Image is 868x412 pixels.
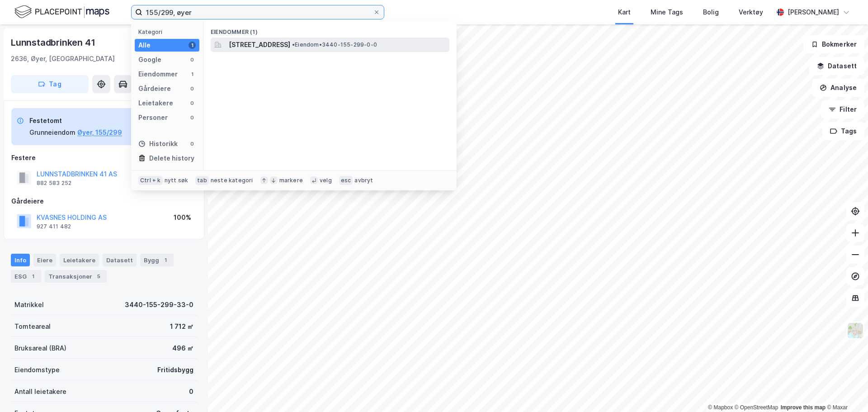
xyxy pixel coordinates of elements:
[203,21,457,38] div: Eiendommer (1)
[618,7,631,18] div: Kart
[11,254,30,266] div: Info
[11,270,41,283] div: ESG
[189,56,196,63] div: 0
[138,28,199,35] div: Kategori
[33,254,56,266] div: Eiere
[11,35,97,50] div: Lunnstadbrinken 41
[28,272,38,281] div: 1
[60,254,99,266] div: Leietakere
[803,35,864,53] button: Bokmerker
[157,365,193,375] div: Fritidsbygg
[125,299,193,310] div: 3440-155-299-33-0
[11,196,197,207] div: Gårdeiere
[821,100,864,118] button: Filter
[138,176,163,185] div: Ctrl + k
[781,404,826,411] a: Improve this map
[11,53,115,64] div: 2636, Øyer, [GEOGRAPHIC_DATA]
[172,343,193,354] div: 496 ㎡
[195,176,209,185] div: tab
[292,41,295,48] span: •
[14,343,66,354] div: Bruksareal (BRA)
[14,321,51,332] div: Tomteareal
[138,138,178,149] div: Historikk
[651,7,683,18] div: Mine Tags
[29,115,122,126] div: Festetomt
[14,299,44,310] div: Matrikkel
[165,177,189,184] div: nytt søk
[149,153,194,164] div: Delete history
[847,322,864,339] img: Z
[189,386,193,397] div: 0
[138,112,168,123] div: Personer
[739,7,763,18] div: Verktøy
[140,254,174,266] div: Bygg
[138,40,151,51] div: Alle
[45,270,107,283] div: Transaksjoner
[189,140,196,147] div: 0
[11,75,89,93] button: Tag
[339,176,353,185] div: esc
[77,127,122,138] button: Øyer, 155/299
[138,54,161,65] div: Google
[229,39,290,50] span: [STREET_ADDRESS]
[174,212,191,223] div: 100%
[14,365,60,375] div: Eiendomstype
[138,83,171,94] div: Gårdeiere
[161,256,170,265] div: 1
[354,177,373,184] div: avbryt
[189,85,196,92] div: 0
[822,122,864,140] button: Tags
[142,5,373,19] input: Søk på adresse, matrikkel, gårdeiere, leietakere eller personer
[29,127,75,138] div: Grunneiendom
[14,386,66,397] div: Antall leietakere
[703,7,719,18] div: Bolig
[189,71,196,78] div: 1
[37,223,71,230] div: 927 411 482
[320,177,332,184] div: velg
[189,42,196,49] div: 1
[292,41,377,48] span: Eiendom • 3440-155-299-0-0
[37,180,71,187] div: 882 583 252
[189,99,196,107] div: 0
[138,69,178,80] div: Eiendommer
[823,369,868,412] iframe: Chat Widget
[11,152,197,163] div: Festere
[809,57,864,75] button: Datasett
[94,272,103,281] div: 5
[735,404,778,411] a: OpenStreetMap
[279,177,303,184] div: markere
[211,177,253,184] div: neste kategori
[138,98,173,109] div: Leietakere
[14,4,109,20] img: logo.f888ab2527a4732fd821a326f86c7f29.svg
[189,114,196,121] div: 0
[708,404,733,411] a: Mapbox
[170,321,193,332] div: 1 712 ㎡
[812,79,864,97] button: Analyse
[788,7,839,18] div: [PERSON_NAME]
[103,254,137,266] div: Datasett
